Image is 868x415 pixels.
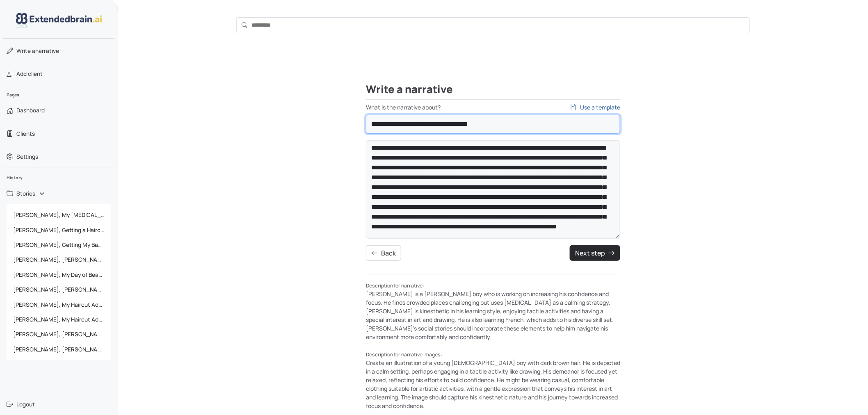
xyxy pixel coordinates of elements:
[7,282,111,297] a: [PERSON_NAME], [PERSON_NAME]'s Day of Beauty at [PERSON_NAME]
[16,13,102,28] img: logo
[366,83,620,100] h2: Write a narrative
[366,351,442,358] small: Description for narrative images:
[7,207,111,222] a: [PERSON_NAME], My [MEDICAL_DATA] Adventure
[10,252,108,267] span: [PERSON_NAME], [PERSON_NAME]’s Day of Beauty at [PERSON_NAME]
[7,237,111,252] a: [PERSON_NAME], Getting My Bangs Trimmed at [PERSON_NAME]
[16,153,38,161] span: Settings
[7,327,111,342] a: [PERSON_NAME], [PERSON_NAME]'s Haircut Adventure at [PERSON_NAME]
[7,342,111,357] a: [PERSON_NAME], [PERSON_NAME]'s Potty Training Adventure
[10,312,108,327] span: [PERSON_NAME], My Haircut Adventure at [PERSON_NAME]
[570,103,620,112] a: Use a template
[10,297,108,312] span: [PERSON_NAME], My Haircut Adventure at [PERSON_NAME]
[7,223,111,237] a: [PERSON_NAME], Getting a Haircut at [PERSON_NAME]
[366,282,424,289] small: Description for narrative:
[16,130,35,138] span: Clients
[10,267,108,282] span: [PERSON_NAME], My Day of Beauty at [PERSON_NAME]
[366,103,620,112] label: What is the narrative about?
[10,207,108,222] span: [PERSON_NAME], My [MEDICAL_DATA] Adventure
[10,342,108,357] span: [PERSON_NAME], [PERSON_NAME]'s Potty Training Adventure
[7,267,111,282] a: [PERSON_NAME], My Day of Beauty at [PERSON_NAME]
[16,189,35,198] span: Stories
[7,252,111,267] a: [PERSON_NAME], [PERSON_NAME]’s Day of Beauty at [PERSON_NAME]
[16,106,45,114] span: Dashboard
[10,237,108,252] span: [PERSON_NAME], Getting My Bangs Trimmed at [PERSON_NAME]
[570,245,620,261] button: Next step
[366,281,620,341] div: [PERSON_NAME] is a [PERSON_NAME] boy who is working on increasing his confidence and focus. He fi...
[366,245,401,261] button: Back
[10,223,108,237] span: [PERSON_NAME], Getting a Haircut at [PERSON_NAME]
[7,312,111,327] a: [PERSON_NAME], My Haircut Adventure at [PERSON_NAME]
[16,47,59,55] span: narrative
[10,327,108,342] span: [PERSON_NAME], [PERSON_NAME]'s Haircut Adventure at [PERSON_NAME]
[10,282,108,297] span: [PERSON_NAME], [PERSON_NAME]'s Day of Beauty at [PERSON_NAME]
[16,400,35,408] span: Logout
[366,350,620,410] div: Create an illustration of a young [DEMOGRAPHIC_DATA] boy with dark brown hair. He is depicted in ...
[16,70,43,78] span: Add client
[7,297,111,312] a: [PERSON_NAME], My Haircut Adventure at [PERSON_NAME]
[16,47,35,55] span: Write a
